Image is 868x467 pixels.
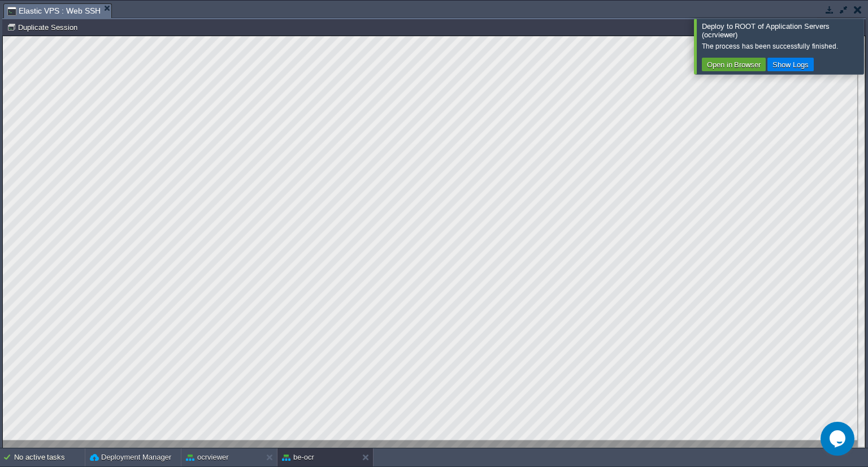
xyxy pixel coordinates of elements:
iframe: chat widget [821,422,857,456]
div: No active tasks [14,448,85,466]
button: Duplicate Session [7,22,81,32]
span: Elastic VPS : Web SSH [7,4,101,18]
button: Deployment Manager [90,452,171,463]
button: ocrviewer [186,452,229,463]
button: be-ocr [282,452,314,463]
span: Deploy to ROOT of Application Servers (ocrviewer) [702,22,830,39]
button: Open in Browser [704,59,764,70]
div: The process has been successfully finished. [702,42,861,51]
button: Show Logs [769,59,812,70]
